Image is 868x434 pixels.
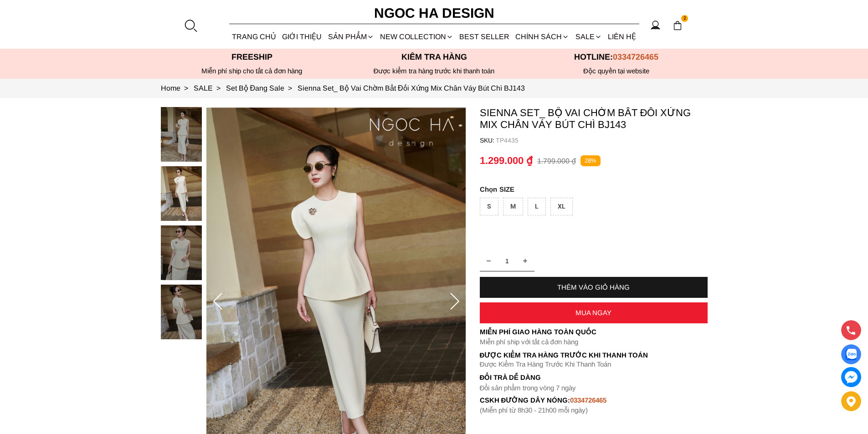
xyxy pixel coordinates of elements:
font: Đổi sản phẩm trong vòng 7 ngày [480,384,576,392]
div: M [503,198,523,215]
a: BEST SELLER [457,25,513,49]
div: S [480,198,498,215]
h6: Đổi trả dễ dàng [480,373,708,381]
font: Miễn phí ship với tất cả đơn hàng [480,338,578,346]
p: 1.799.000 ₫ [537,157,576,165]
p: Được Kiểm Tra Hàng Trước Khi Thanh Toán [480,360,708,368]
img: Display image [845,349,857,360]
a: TRANG CHỦ [229,25,279,49]
font: Kiểm tra hàng [401,52,467,61]
p: SIZE [480,185,708,193]
span: > [213,84,224,92]
a: Link to Sienna Set_ Bộ Vai Chờm Bất Đối Xứng Mix Chân Váy Bút Chì BJ143 [298,84,525,92]
img: Sienna Set_ Bộ Vai Chờm Bất Đối Xứng Mix Chân Váy Bút Chì BJ143_mini_0 [161,107,202,162]
span: > [284,84,296,92]
p: Hotline: [525,52,708,62]
div: XL [550,198,573,215]
a: Link to Set Bộ Đang Sale [226,84,298,92]
div: L [528,198,546,215]
a: Ngoc Ha Design [366,2,503,24]
p: Được Kiểm Tra Hàng Trước Khi Thanh Toán [480,351,708,359]
a: NEW COLLECTION [377,25,456,49]
img: img-CART-ICON-ksit0nf1 [673,20,683,31]
h6: Độc quyền tại website [525,67,708,75]
input: Quantity input [480,252,534,270]
font: (Miễn phí từ 8h30 - 21h00 mỗi ngày) [480,406,588,414]
a: GIỚI THIỆU [279,25,325,49]
span: 2 [681,15,688,22]
p: 1.299.000 ₫ [480,155,533,167]
p: 28% [580,155,601,167]
p: Được kiểm tra hàng trước khi thanh toán [343,67,525,75]
p: Freeship [161,52,343,62]
p: Sienna Set_ Bộ Vai Chờm Bất Đối Xứng Mix Chân Váy Bút Chì BJ143 [480,107,708,131]
font: Miễn phí giao hàng toàn quốc [480,328,596,336]
div: THÊM VÀO GIỎ HÀNG [480,283,708,291]
span: 0334726465 [613,52,658,61]
img: Sienna Set_ Bộ Vai Chờm Bất Đối Xứng Mix Chân Váy Bút Chì BJ143_mini_1 [161,166,202,221]
div: MUA NGAY [480,309,708,317]
font: 0334726465 [570,396,606,404]
span: > [180,84,192,92]
font: cskh đường dây nóng: [480,396,570,404]
div: Miễn phí ship cho tất cả đơn hàng [161,67,343,75]
a: Link to Home [161,84,194,92]
h6: SKU: [480,137,496,144]
a: SALE [572,25,605,49]
a: messenger [841,367,861,387]
a: Link to SALE [194,84,226,92]
div: Chính sách [513,25,572,49]
img: Sienna Set_ Bộ Vai Chờm Bất Đối Xứng Mix Chân Váy Bút Chì BJ143_mini_3 [161,285,202,339]
a: Display image [841,344,861,364]
div: SẢN PHẨM [325,25,377,49]
img: Sienna Set_ Bộ Vai Chờm Bất Đối Xứng Mix Chân Váy Bút Chì BJ143_mini_2 [161,225,202,280]
a: LIÊN HỆ [605,25,639,49]
p: TP4435 [496,137,708,144]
